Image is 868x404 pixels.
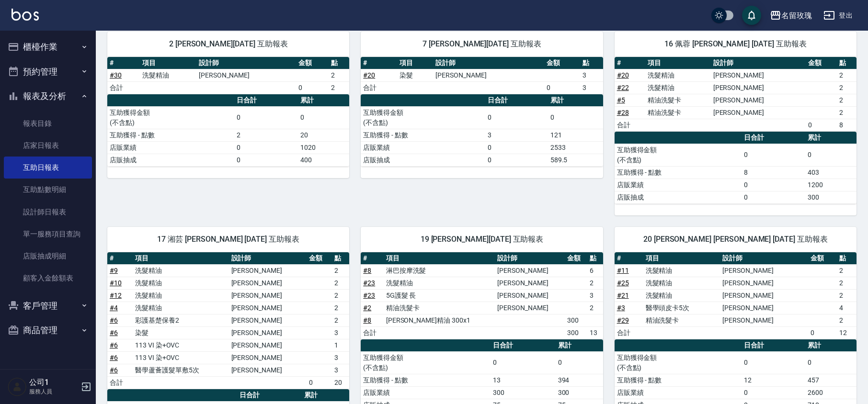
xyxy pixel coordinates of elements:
[234,106,298,129] td: 0
[711,81,806,94] td: [PERSON_NAME]
[837,69,857,81] td: 2
[332,339,349,351] td: 1
[645,69,710,81] td: 洗髮精油
[645,106,710,119] td: 精油洗髮卡
[29,387,78,396] p: 服務人員
[110,292,122,299] a: #12
[329,69,349,81] td: 2
[617,109,629,116] a: #28
[119,235,338,244] span: 17 湘芸 [PERSON_NAME] [DATE] 互助報表
[237,389,302,402] th: 日合計
[720,277,808,289] td: [PERSON_NAME]
[837,57,857,69] th: 點
[491,374,556,386] td: 13
[133,302,229,314] td: 洗髮精油
[837,119,857,131] td: 8
[332,277,349,289] td: 2
[332,252,349,265] th: 點
[837,81,857,94] td: 2
[766,6,816,25] button: 名留玫瑰
[329,57,349,69] th: 點
[565,326,587,339] td: 300
[615,252,857,339] table: a dense table
[720,314,808,326] td: [PERSON_NAME]
[361,252,603,339] table: a dense table
[229,277,307,289] td: [PERSON_NAME]
[11,9,39,21] img: Logo
[234,154,298,166] td: 0
[107,252,133,265] th: #
[361,351,491,374] td: 互助獲得金額 (不含點)
[495,264,565,277] td: [PERSON_NAME]
[361,94,603,167] table: a dense table
[296,57,329,69] th: 金額
[433,69,544,81] td: [PERSON_NAME]
[617,267,629,274] a: #11
[643,314,720,326] td: 精油洗髮卡
[548,154,603,166] td: 589.5
[361,374,491,386] td: 互助獲得 - 點數
[384,289,495,302] td: 5G護髮 長
[229,326,307,339] td: [PERSON_NAME]
[742,6,761,25] button: save
[384,302,495,314] td: 精油洗髮卡
[587,252,603,265] th: 點
[133,277,229,289] td: 洗髮精油
[361,106,485,129] td: 互助獲得金額 (不含點)
[805,386,857,399] td: 2600
[140,57,196,69] th: 項目
[615,57,646,69] th: #
[617,292,629,299] a: #21
[643,277,720,289] td: 洗髮精油
[229,314,307,326] td: [PERSON_NAME]
[107,141,234,154] td: 店販業績
[485,106,548,129] td: 0
[229,339,307,351] td: [PERSON_NAME]
[107,94,349,167] table: a dense table
[615,119,646,131] td: 合計
[808,326,837,339] td: 0
[4,293,92,318] button: 客戶管理
[615,179,742,191] td: 店販業績
[615,57,857,132] table: a dense table
[837,277,857,289] td: 2
[643,264,720,277] td: 洗髮精油
[229,302,307,314] td: [PERSON_NAME]
[742,132,805,144] th: 日合計
[805,144,857,166] td: 0
[837,106,857,119] td: 2
[4,223,92,245] a: 單一服務項目查詢
[298,129,349,141] td: 20
[397,57,433,69] th: 項目
[110,354,118,361] a: #6
[361,141,485,154] td: 店販業績
[363,267,371,274] a: #8
[4,245,92,267] a: 店販抽成明細
[361,326,383,339] td: 合計
[711,106,806,119] td: [PERSON_NAME]
[110,279,122,287] a: #10
[806,119,837,131] td: 0
[491,386,556,399] td: 300
[742,144,805,166] td: 0
[372,39,591,49] span: 7 [PERSON_NAME][DATE] 互助報表
[361,81,397,94] td: 合計
[645,81,710,94] td: 洗髮精油
[805,339,857,352] th: 累計
[234,141,298,154] td: 0
[645,57,710,69] th: 項目
[615,351,742,374] td: 互助獲得金額 (不含點)
[626,235,845,244] span: 20 [PERSON_NAME] [PERSON_NAME] [DATE] 互助報表
[229,364,307,376] td: [PERSON_NAME]
[837,252,857,265] th: 點
[110,329,118,337] a: #6
[307,252,332,265] th: 金額
[742,166,805,179] td: 8
[565,314,587,326] td: 300
[133,364,229,376] td: 醫學蘆薈護髮單敷5次
[107,376,133,389] td: 合計
[140,69,196,81] td: 洗髮精油
[617,279,629,287] a: #25
[329,81,349,94] td: 2
[805,132,857,144] th: 累計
